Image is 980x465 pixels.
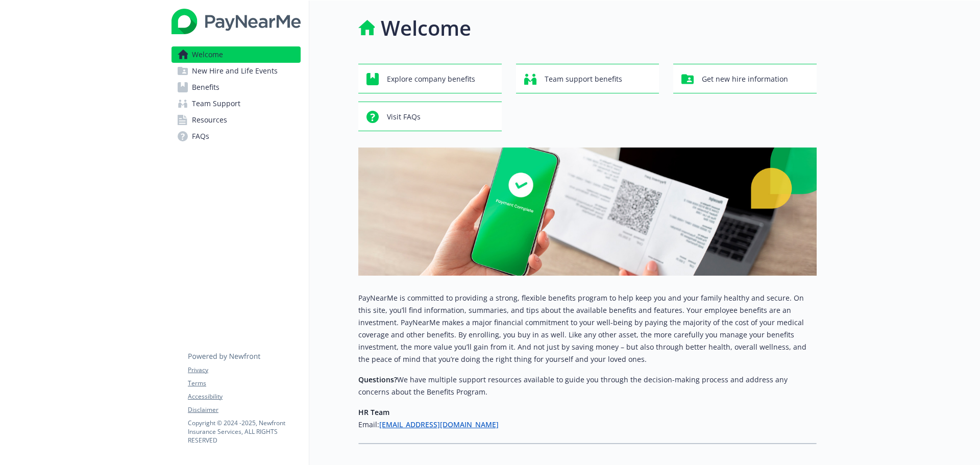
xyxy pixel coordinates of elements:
img: overview page banner [358,148,817,276]
h1: Welcome [381,13,471,43]
a: Terms [188,379,300,388]
p: We have multiple support resources available to guide you through the decision-making process and... [358,374,817,398]
a: Disclaimer [188,405,300,414]
span: Benefits [192,79,219,95]
span: Team Support [192,95,240,112]
p: PayNearMe is committed to providing a strong, flexible benefits program to help keep you and your... [358,292,817,365]
strong: Questions? [358,375,397,384]
a: [EMAIL_ADDRESS][DOMAIN_NAME] [379,420,499,429]
button: Team support benefits [516,64,659,93]
span: Team support benefits [545,69,622,89]
span: Explore company benefits [387,69,475,89]
a: Privacy [188,365,300,375]
a: FAQs [171,128,301,144]
a: Resources [171,112,301,128]
a: Accessibility [188,392,300,401]
a: Benefits [171,79,301,95]
span: Get new hire information [702,69,788,89]
p: Copyright © 2024 - 2025 , Newfront Insurance Services, ALL RIGHTS RESERVED [188,419,300,445]
span: Welcome [192,46,223,63]
span: Visit FAQs [387,107,421,127]
button: Get new hire information [673,64,817,93]
span: New Hire and Life Events [192,63,278,79]
strong: HR Team [358,407,389,417]
button: Explore company benefits [358,64,502,93]
span: FAQs [192,128,209,144]
button: Visit FAQs [358,102,502,131]
a: Welcome [171,46,301,63]
a: New Hire and Life Events [171,63,301,79]
h6: Email: [358,419,817,431]
a: Team Support [171,95,301,112]
span: Resources [192,112,227,128]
